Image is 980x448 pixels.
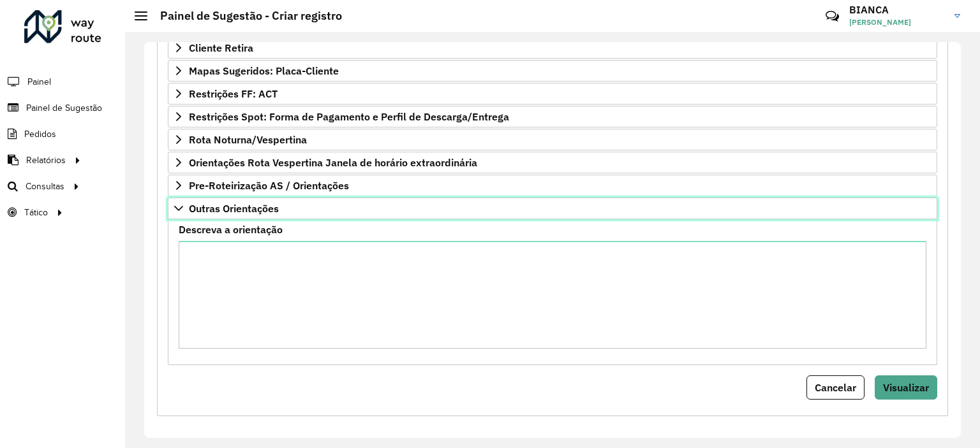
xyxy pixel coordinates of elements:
[819,3,846,30] a: Contato Rápido
[806,375,865,400] button: Cancelar
[24,206,48,219] span: Tático
[189,180,349,191] span: Pre-Roteirização AS / Orientações
[179,222,283,237] label: Descreva a orientação
[24,127,56,141] span: Pedidos
[147,9,342,23] h2: Painel de Sugestão - Criar registro
[26,154,66,167] span: Relatórios
[189,89,278,99] span: Restrições FF: ACT
[168,106,937,127] a: Restrições Spot: Forma de Pagamento e Perfil de Descarga/Entrega
[849,17,945,28] span: [PERSON_NAME]
[189,66,339,76] span: Mapas Sugeridos: Placa-Cliente
[168,152,937,173] a: Orientações Rota Vespertina Janela de horário extraordinária
[189,112,509,122] span: Restrições Spot: Forma de Pagamento e Perfil de Descarga/Entrega
[168,219,937,365] div: Outras Orientações
[815,381,856,394] span: Cancelar
[189,43,253,53] span: Cliente Retira
[883,381,929,394] span: Visualizar
[168,83,937,105] a: Restrições FF: ACT
[27,75,51,89] span: Painel
[189,203,279,213] span: Outras Orientações
[26,180,64,193] span: Consultas
[168,37,937,59] a: Cliente Retira
[168,175,937,196] a: Pre-Roteirização AS / Orientações
[168,198,937,219] a: Outras Orientações
[849,4,945,16] h3: BIANCA
[875,375,937,400] button: Visualizar
[189,134,307,145] span: Rota Noturna/Vespertina
[26,101,102,115] span: Painel de Sugestão
[189,157,477,168] span: Orientações Rota Vespertina Janela de horário extraordinária
[168,60,937,82] a: Mapas Sugeridos: Placa-Cliente
[168,129,937,150] a: Rota Noturna/Vespertina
